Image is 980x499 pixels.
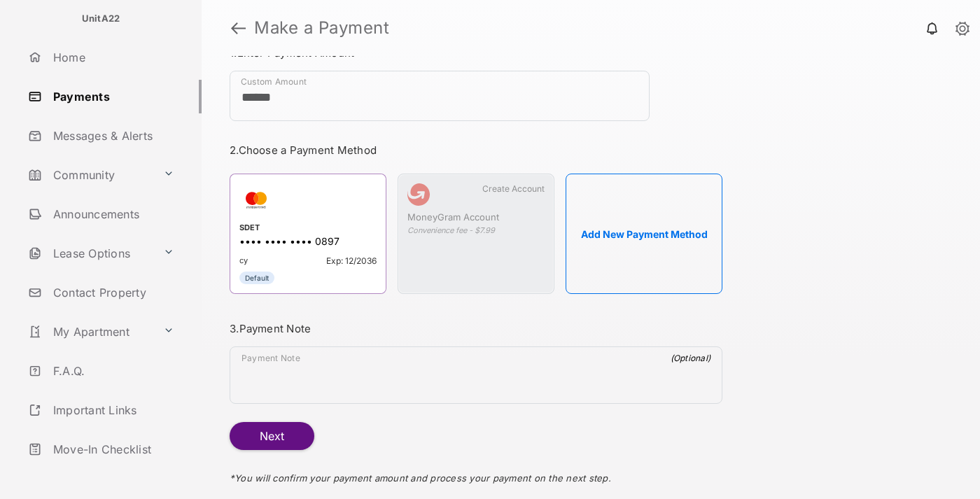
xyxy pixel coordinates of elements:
[239,255,248,266] span: cy
[22,315,157,349] a: My Apartment
[254,20,389,36] strong: Make a Payment
[22,197,202,231] a: Announcements
[22,80,202,113] a: Payments
[22,158,157,192] a: Community
[22,354,202,388] a: F.A.Q.
[230,450,722,498] div: * You will confirm your payment amount and process your payment on the next step.
[22,276,202,309] a: Contact Property
[239,223,377,235] div: SDET
[22,237,157,270] a: Lease Options
[566,174,722,294] button: Add New Payment Method
[22,393,180,427] a: Important Links
[326,255,377,266] span: Exp: 12/2036
[82,12,120,26] p: UnitA22
[22,119,202,153] a: Messages & Alerts
[230,143,722,157] h3: 2. Choose a Payment Method
[22,433,202,466] a: Move-In Checklist
[407,225,545,235] div: Convenience fee - $7.99
[230,174,386,294] div: SDET•••• •••• •••• 0897cyExp: 12/2036Default
[22,41,202,74] a: Home
[482,183,545,194] span: Create Account
[230,322,722,335] h3: 3. Payment Note
[230,422,314,450] button: Next
[239,235,377,250] div: •••• •••• •••• 0897
[407,211,545,225] div: MoneyGram Account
